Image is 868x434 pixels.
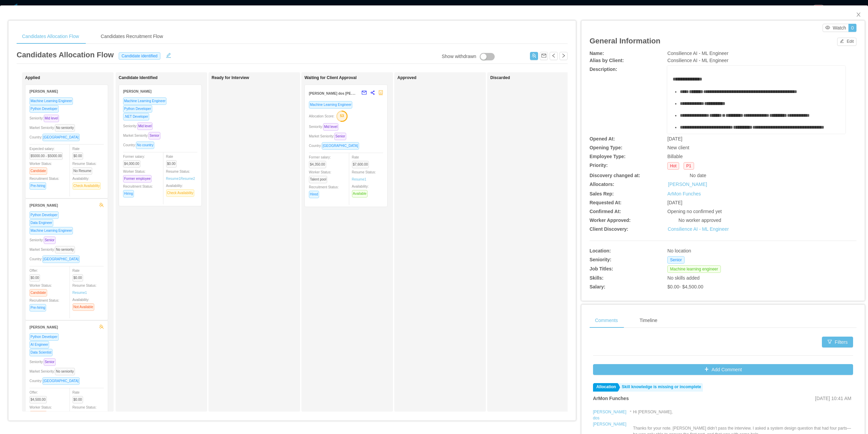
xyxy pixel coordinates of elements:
[550,52,558,60] button: icon: left
[73,167,93,175] span: No Resume
[304,75,399,80] h1: Waiting for Client Approval
[29,90,58,93] strong: [PERSON_NAME]
[667,145,689,150] span: New client
[309,114,334,118] span: Allocation Score:
[358,88,367,98] button: mail
[849,5,868,24] button: Close
[667,209,722,214] span: Opening no confirmed yet
[590,136,615,141] b: Opened At:
[590,209,621,214] b: Confirmed At:
[590,275,604,281] b: Skills:
[334,133,346,140] span: Senior
[340,114,344,118] text: 53
[29,204,58,207] strong: [PERSON_NAME]
[212,75,307,80] h1: Ready for Interview
[668,226,729,232] a: Consilience AI - ML Engineer
[166,160,177,168] span: $0.00
[590,218,631,223] b: Worker Approved:
[55,246,75,253] span: No seniority
[73,177,104,188] span: Availability:
[590,200,622,205] b: Requested At:
[822,337,853,347] button: icon: filterFilters
[309,90,374,96] strong: [PERSON_NAME] dos [PERSON_NAME]
[590,67,617,72] b: Description:
[29,370,78,373] span: Market Seniority:
[73,391,86,401] span: Rate
[593,364,853,375] button: icon: plusAdd Comment
[633,409,853,415] p: Hi [PERSON_NAME],
[815,396,851,401] span: [DATE] 10:41 AM
[73,396,83,403] span: $0.00
[309,176,327,183] span: Talent pool
[166,170,195,181] span: Resume Status:
[322,142,359,150] span: [GEOGRAPHIC_DATA]
[378,90,383,95] span: robot
[29,333,59,341] span: Python Developer
[44,115,59,122] span: Mid level
[370,90,375,95] span: share-alt
[334,110,348,121] button: 53
[17,29,84,44] div: Candidates Allocation Flow
[352,177,367,182] a: Resume1
[590,145,623,150] b: Opening Type:
[309,185,339,196] span: Recruitment Status:
[29,289,47,297] span: Candidate
[29,257,82,261] span: Country:
[667,200,682,205] span: [DATE]
[29,405,52,416] span: Worker Status:
[137,122,153,130] span: Mid level
[42,256,80,263] span: [GEOGRAPHIC_DATA]
[123,97,166,105] span: Machine Learning Engineer
[590,226,628,232] b: Client Discovery:
[73,298,97,309] span: Availability:
[73,284,97,295] span: Resume Status:
[590,248,611,253] b: Location:
[29,105,59,113] span: Python Developer
[29,379,82,383] span: Country:
[590,313,624,328] div: Comments
[119,75,214,80] h1: Candidate Identified
[29,219,53,227] span: Data Engineer
[123,190,134,197] span: Hiring
[540,52,548,60] button: icon: mail
[309,191,319,198] span: Hired
[42,134,80,141] span: [GEOGRAPHIC_DATA]
[442,53,476,60] div: Show withdrawn
[163,51,174,58] button: icon: edit
[684,162,694,170] span: P1
[667,51,728,56] span: Consilience AI - ML Engineer
[73,162,97,173] span: Resume Status:
[55,368,75,375] span: No seniority
[136,141,154,149] span: No country
[123,185,153,195] span: Recruitment Status:
[352,155,372,166] span: Rate
[848,24,856,32] button: 0
[166,189,195,197] span: Check Availability
[590,173,640,178] b: Discovery changed at:
[44,237,56,244] span: Senior
[29,304,46,312] span: Pre-hiring
[73,147,86,158] span: Rate
[123,155,145,166] span: Former salary:
[29,135,82,139] span: Country:
[667,247,801,254] div: No location
[73,269,86,280] span: Rate
[590,257,612,262] b: Seniority:
[856,12,861,17] i: icon: close
[667,191,701,196] a: ArMon Funches
[667,275,699,281] span: No skills added
[667,136,682,141] span: [DATE]
[29,325,58,329] strong: [PERSON_NAME]
[29,341,49,348] span: AI Engineer
[29,167,47,175] span: Candidate
[837,38,856,46] button: icon: editEdit
[673,76,840,144] div: rdw-editor
[44,358,56,366] span: Senior
[667,66,845,134] div: rdw-wrapper
[667,256,685,264] span: Senior
[352,185,370,195] span: Availability:
[99,203,104,207] span: team
[309,155,331,166] span: Former salary:
[29,116,62,120] span: Seniority:
[490,75,585,80] h1: Discarded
